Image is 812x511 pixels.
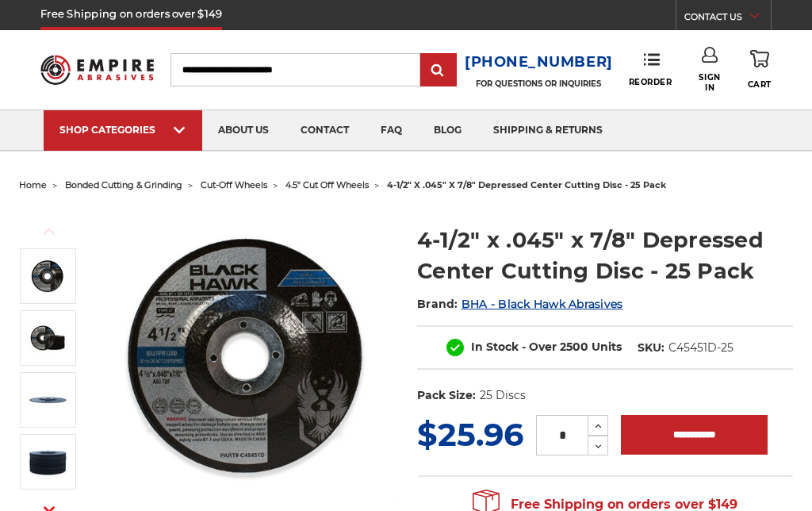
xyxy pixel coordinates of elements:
a: faq [365,110,418,151]
a: Cart [748,47,772,92]
img: Empire Abrasives [40,48,153,92]
a: 4.5" cut off wheels [285,179,369,190]
span: Reorder [629,77,672,87]
input: Submit [423,55,454,86]
a: about us [202,110,285,151]
h1: 4-1/2" x .045" x 7/8" Depressed Center Cutting Disc - 25 Pack [417,225,793,286]
a: blog [418,110,477,151]
img: 4-1/2" x 3/64" x 7/8" Depressed Center Type 27 Cut Off Wheel [28,256,67,296]
a: CONTACT US [684,8,771,30]
dd: C45451D-25 [668,340,733,356]
dt: SKU: [638,340,665,356]
a: [PHONE_NUMBER] [465,51,613,74]
img: 4-1/2" x 3/64" x 7/8" Depressed Center Type 27 Cut Off Wheel [99,208,395,504]
a: bonded cutting & grinding [65,179,182,190]
span: Units [592,340,622,354]
span: $25.96 [417,415,523,454]
a: contact [285,110,365,151]
img: 4-1/2" x 3/64" x 7/8" Cut Off Disk [28,380,67,420]
span: Sign In [693,72,726,93]
span: - Over [522,340,557,354]
span: 4-1/2" x .045" x 7/8" depressed center cutting disc - 25 pack [387,179,666,190]
a: Reorder [629,52,672,86]
span: Brand: [417,297,458,311]
img: 4.5" depressed center cutting discs, pack of 25 [28,442,67,482]
span: In Stock [471,340,519,354]
a: cut-off wheels [201,179,267,190]
div: SHOP CATEGORIES [59,124,186,136]
button: Previous [30,214,68,248]
img: 4.5" x .045" x 7/8" Arbor Raised Center Cut Off Wheels [28,318,67,358]
a: home [19,179,47,190]
a: shipping & returns [477,110,619,151]
a: BHA - Black Hawk Abrasives [462,297,623,311]
span: Cart [748,79,772,90]
p: FOR QUESTIONS OR INQUIRIES [465,79,613,89]
dt: Pack Size: [417,387,476,404]
span: 2500 [560,340,588,354]
dd: 25 Discs [480,387,526,404]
